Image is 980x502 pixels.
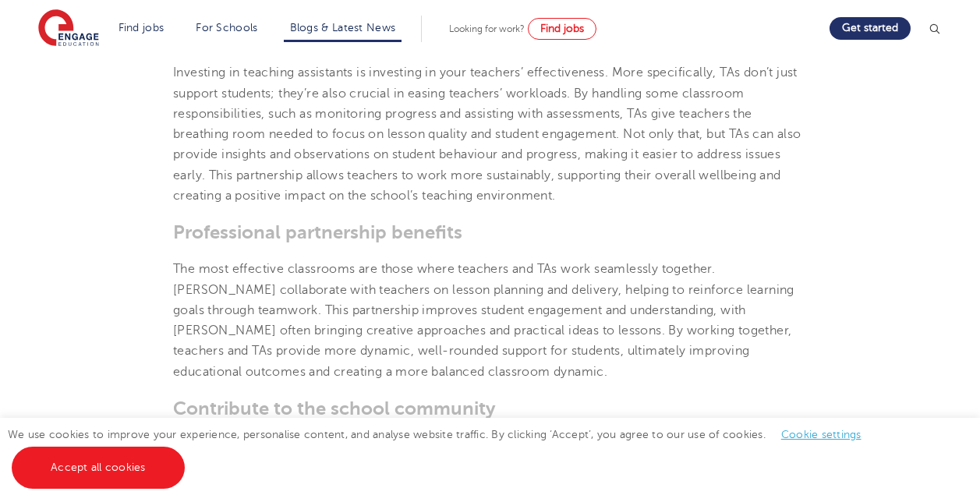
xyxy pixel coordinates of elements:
img: Engage Education [38,9,99,48]
a: Blogs & Latest News [290,22,396,34]
span: Looking for work? [449,23,525,34]
a: Cookie settings [781,429,861,440]
span: Find jobs [540,23,584,34]
span: Contribute to the school community [173,398,496,419]
span: The most effective classrooms are those where teachers and TAs work seamlessly together. [PERSON_... [173,262,794,378]
a: Accept all cookies [12,447,185,489]
a: Get started [830,17,911,40]
span: Investing in teaching assistants is investing in your teachers’ effectiveness. More specifically,... [173,65,801,203]
span: Professional partnership benefits [173,221,462,243]
a: Find jobs [119,22,165,34]
span: We use cookies to improve your experience, personalise content, and analyse website traffic. By c... [8,429,877,473]
a: Find jobs [528,18,596,40]
a: For Schools [196,22,257,34]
